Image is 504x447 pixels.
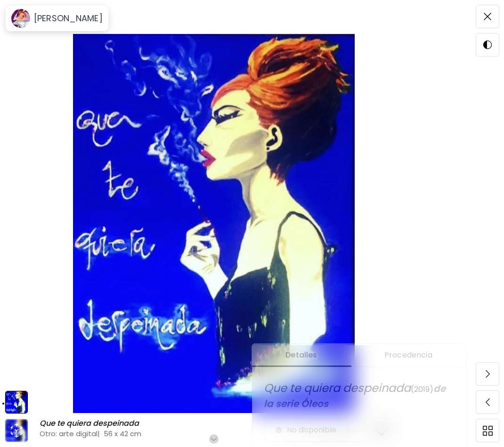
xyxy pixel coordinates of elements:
[264,382,448,410] span: de la serie Óleos
[411,384,433,395] span: ( 2019 )
[357,349,460,361] span: Procedencia
[9,423,24,438] div: animation
[34,13,103,24] h6: [PERSON_NAME]
[40,429,297,439] h4: Otro: arte digital | 56 x 42 cm
[258,349,345,361] span: Detalles
[264,380,411,396] span: Que te quiera despeinada
[40,419,141,428] h6: Que te quiera despeinada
